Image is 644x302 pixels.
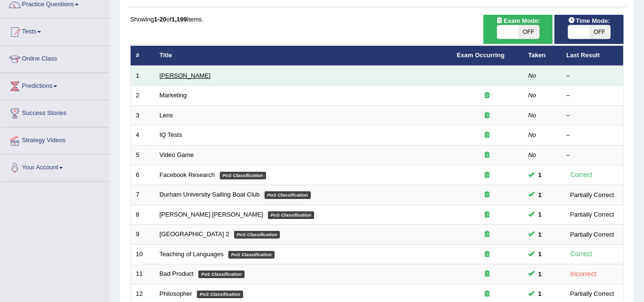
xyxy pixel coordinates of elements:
[457,190,518,199] div: Exam occurring question
[566,91,618,100] div: –
[131,86,154,106] td: 2
[0,46,109,70] a: Online Class
[528,131,536,138] em: No
[566,72,618,81] div: –
[198,271,245,278] em: PoS Classification
[534,170,545,180] span: You can still take this question
[220,172,266,179] em: PoS Classification
[534,269,545,279] span: You can still take this question
[0,19,109,42] a: Tests
[131,125,154,146] td: 4
[160,250,224,258] a: Teaching of Languages
[523,46,561,66] th: Taken
[160,131,182,138] a: IQ Tests
[566,249,596,260] div: Correct
[172,16,187,23] b: 1,199
[197,291,243,298] em: PoS Classification
[228,251,275,259] em: PoS Classification
[457,210,518,219] div: Exam occurring question
[457,52,504,59] a: Exam Occurring
[534,209,545,219] span: You can still take this question
[160,290,193,297] a: Philosopher
[160,171,215,178] a: Facebook Research
[160,72,211,79] a: [PERSON_NAME]
[566,169,596,180] div: Correct
[131,225,154,245] td: 9
[457,151,518,160] div: Exam occurring question
[130,15,624,24] div: Showing of items.
[154,46,451,66] th: Title
[131,244,154,264] td: 10
[528,112,536,119] em: No
[131,185,154,205] td: 7
[160,92,187,99] a: Marketing
[131,165,154,185] td: 6
[160,230,229,238] a: [GEOGRAPHIC_DATA] 2
[534,190,545,200] span: You can still take this question
[566,269,600,280] div: Incorrect
[518,25,539,39] span: OFF
[0,73,109,97] a: Predictions
[589,25,610,39] span: OFF
[566,289,618,299] div: Partially Correct
[160,112,173,119] a: Lens
[534,249,545,259] span: You can still take this question
[154,16,166,23] b: 1-20
[160,211,263,218] a: [PERSON_NAME] [PERSON_NAME]
[566,131,618,140] div: –
[534,289,545,299] span: You can still take this question
[483,15,552,44] div: Show exams occurring in exams
[492,16,543,26] span: Exam Mode:
[457,91,518,100] div: Exam occurring question
[160,191,260,198] a: Durham University Sailing Boat Club
[566,190,618,200] div: Partially Correct
[528,92,536,99] em: No
[131,146,154,166] td: 5
[160,151,194,158] a: Video Game
[131,46,154,66] th: #
[457,131,518,140] div: Exam occurring question
[457,290,518,299] div: Exam occurring question
[534,229,545,240] span: You can still take this question
[131,105,154,125] td: 3
[131,205,154,225] td: 8
[566,229,618,240] div: Partially Correct
[528,72,536,79] em: No
[0,127,109,151] a: Strategy Videos
[561,46,624,66] th: Last Result
[268,211,314,219] em: PoS Classification
[457,270,518,279] div: Exam occurring question
[457,171,518,180] div: Exam occurring question
[131,264,154,284] td: 11
[566,209,618,219] div: Partially Correct
[0,155,109,178] a: Your Account
[160,270,194,277] a: Bad Product
[457,230,518,239] div: Exam occurring question
[131,66,154,86] td: 1
[566,111,618,120] div: –
[457,111,518,120] div: Exam occurring question
[265,191,311,199] em: PoS Classification
[0,100,109,124] a: Success Stories
[564,16,614,26] span: Time Mode:
[566,151,618,160] div: –
[234,231,280,239] em: PoS Classification
[457,250,518,259] div: Exam occurring question
[528,151,536,158] em: No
